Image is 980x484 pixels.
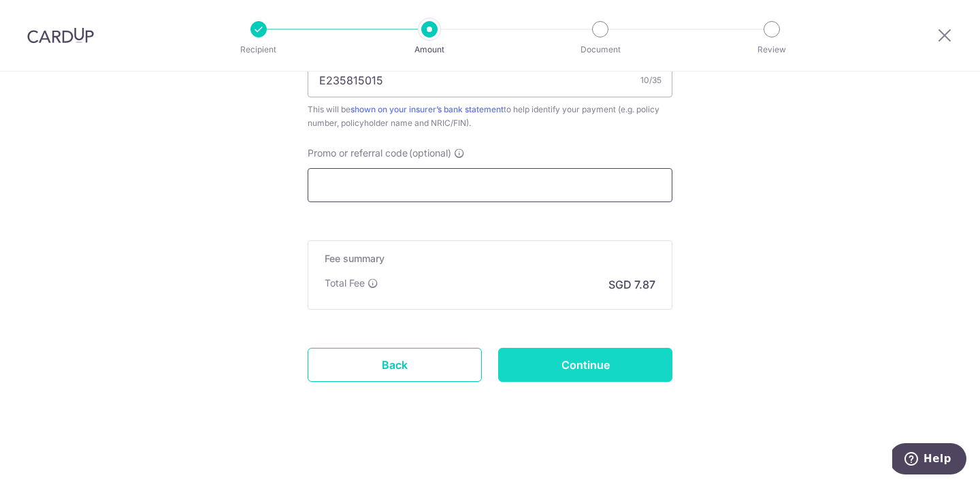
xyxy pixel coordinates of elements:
div: 10/35 [640,74,661,87]
img: CardUp [27,27,94,44]
p: Recipient [208,43,309,57]
span: Promo or referral code [308,146,408,160]
p: SGD 7.87 [608,276,655,293]
h5: Fee summary [325,252,655,265]
a: Back [308,348,482,382]
span: (optional) [409,146,451,160]
p: Total Fee [325,276,365,290]
iframe: Opens a widget where you can find more information [892,443,966,477]
p: Amount [379,43,480,57]
p: Review [721,43,822,57]
p: Document [550,43,651,57]
input: Continue [498,348,672,382]
div: This will be to help identify your payment (e.g. policy number, policyholder name and NRIC/FIN). [308,103,672,130]
a: shown on your insurer’s bank statement [350,104,504,114]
